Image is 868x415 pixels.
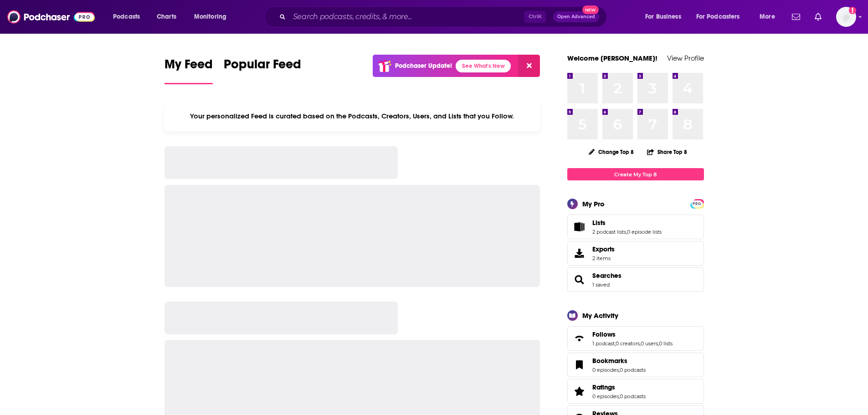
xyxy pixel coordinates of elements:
button: open menu [107,10,152,24]
a: Ratings [592,383,646,391]
span: Logged in as aridings [836,7,856,27]
span: , [626,229,627,235]
span: Monitoring [194,10,226,23]
a: 1 podcast [592,340,615,347]
a: Show notifications dropdown [811,9,825,25]
span: Follows [567,326,704,351]
span: Lists [567,215,704,239]
span: Exports [570,247,589,260]
a: Lists [570,220,589,233]
button: open menu [753,10,786,24]
a: Welcome [PERSON_NAME]! [567,54,657,62]
button: Share Top 8 [647,143,688,161]
span: PRO [692,200,703,207]
span: Charts [157,10,176,23]
a: Follows [570,332,589,345]
a: 0 podcasts [620,393,646,400]
div: My Pro [582,200,605,208]
span: For Podcasters [696,10,740,23]
input: Search podcasts, credits, & more... [289,10,524,24]
span: Follows [592,330,616,338]
button: Change Top 8 [583,146,640,158]
span: , [640,340,641,347]
span: Lists [592,219,606,227]
a: Searches [592,272,621,280]
span: For Business [645,10,681,23]
img: Podchaser - Follow, Share and Rate Podcasts [7,8,95,26]
a: 0 episodes [592,393,619,400]
span: Ratings [592,383,615,391]
a: 0 podcasts [620,367,646,373]
div: My Activity [582,311,618,320]
a: 2 podcast lists [592,229,626,235]
a: See What's New [456,60,511,72]
a: 0 episode lists [627,229,662,235]
a: 0 lists [659,340,673,347]
a: Ratings [570,385,589,398]
a: PRO [692,200,703,207]
svg: Add a profile image [849,7,856,14]
span: New [582,5,599,14]
span: Ratings [567,379,704,404]
a: 1 saved [592,282,610,288]
span: My Feed [164,56,213,77]
button: open menu [188,10,238,24]
a: Bookmarks [592,357,646,365]
button: Show profile menu [836,7,856,27]
a: Charts [151,10,182,24]
a: Exports [567,241,704,266]
a: Follows [592,330,673,338]
div: Your personalized Feed is curated based on the Podcasts, Creators, Users, and Lists that you Follow. [164,101,540,132]
span: Searches [567,267,704,292]
span: Podcasts [113,10,140,23]
span: Exports [592,245,615,253]
p: Podchaser Update! [395,62,452,70]
a: 0 users [641,340,658,347]
span: Popular Feed [224,56,301,77]
a: View Profile [667,54,704,62]
button: open menu [639,10,693,24]
span: Bookmarks [567,353,704,377]
span: Open Advanced [557,15,595,19]
a: Create My Top 8 [567,168,704,180]
span: 2 items [592,255,615,261]
a: Bookmarks [570,359,589,371]
a: Show notifications dropdown [788,9,804,25]
a: Searches [570,273,589,286]
span: , [619,367,620,373]
div: Search podcasts, credits, & more... [273,6,616,27]
span: , [619,393,620,400]
a: 0 episodes [592,367,619,373]
span: Bookmarks [592,357,627,365]
a: 0 creators [616,340,640,347]
span: More [760,10,775,23]
span: , [615,340,616,347]
a: Lists [592,219,662,227]
span: , [658,340,659,347]
button: open menu [690,10,753,24]
button: Open AdvancedNew [553,11,599,22]
a: My Feed [164,56,213,84]
a: Popular Feed [224,56,301,84]
img: User Profile [836,7,856,27]
span: Ctrl K [524,11,546,23]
